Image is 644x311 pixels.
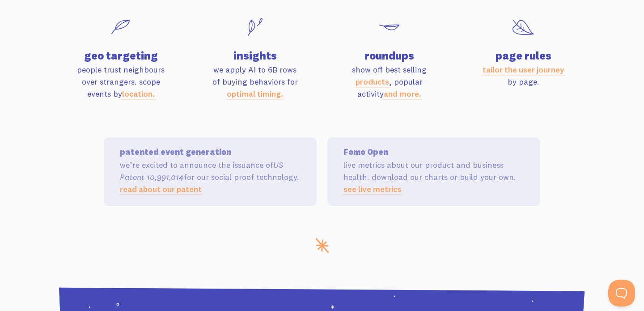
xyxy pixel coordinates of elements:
p: show off best selling , popular activity [327,64,451,100]
p: by page. [462,64,585,88]
a: and more. [384,89,421,99]
a: optimal timing. [227,89,283,99]
p: we’re excited to announce the issuance of for our social proof technology. [120,159,301,195]
p: we apply AI to 6B rows of buying behaviors for [193,64,317,100]
iframe: Help Scout Beacon - Open [608,280,635,307]
h4: page rules [462,50,585,61]
h4: geo targeting [59,50,182,61]
em: US Patent 10,991,014 [120,160,283,182]
p: live metrics about our product and business health. download our charts or build your own. [343,159,524,195]
a: read about our patent [120,184,202,194]
h5: Fomo Open [343,148,524,156]
h5: patented event generation [120,148,301,156]
a: location. [122,89,155,99]
p: people trust neighbours over strangers. scope events by [59,64,182,100]
a: see live metrics [343,184,401,194]
h4: roundups [327,50,451,61]
a: products [356,77,389,87]
h4: insights [193,50,317,61]
a: tailor the user journey [483,64,564,75]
